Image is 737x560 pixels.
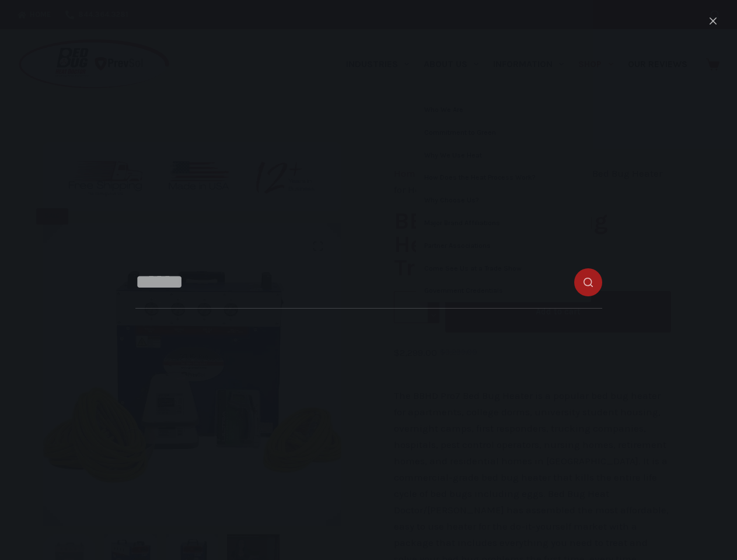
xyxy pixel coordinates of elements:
[394,165,671,198] nav: Breadcrumb
[416,212,591,235] a: Major Brand Affiliations
[416,145,591,167] a: Why We Use Heat
[18,38,170,90] img: Prevsol/Bed Bug Heat Doctor
[394,346,400,358] span: $
[445,291,671,332] button: Add to cart
[416,235,591,257] a: Partner Associations
[711,10,719,19] button: Search
[416,167,591,189] a: How Does the Heat Process Work?
[338,29,694,99] nav: Primary
[486,29,571,99] a: Information
[440,348,445,356] span: $
[440,348,477,356] bdi: 3,299.00
[394,346,437,358] bdi: 2,299.00
[394,167,421,179] a: Home
[416,280,591,302] a: Government Credentials
[394,209,671,279] h1: BBHD Pro7 Bed Bug Heater for Heat Treatment
[416,99,591,121] a: Who We Are
[571,29,620,99] a: Shop
[9,5,44,40] button: Open LiveChat chat widget
[416,122,591,144] a: Commitment to Green
[416,29,485,99] a: About Us
[338,29,416,99] a: Industries
[36,208,68,225] span: SALE
[416,258,591,280] a: Come See Us at a Trade Show
[620,29,694,99] a: Our Reviews
[394,291,439,323] input: Product quantity
[306,235,330,258] a: View full-screen image gallery
[416,190,591,212] a: Why Choose Us?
